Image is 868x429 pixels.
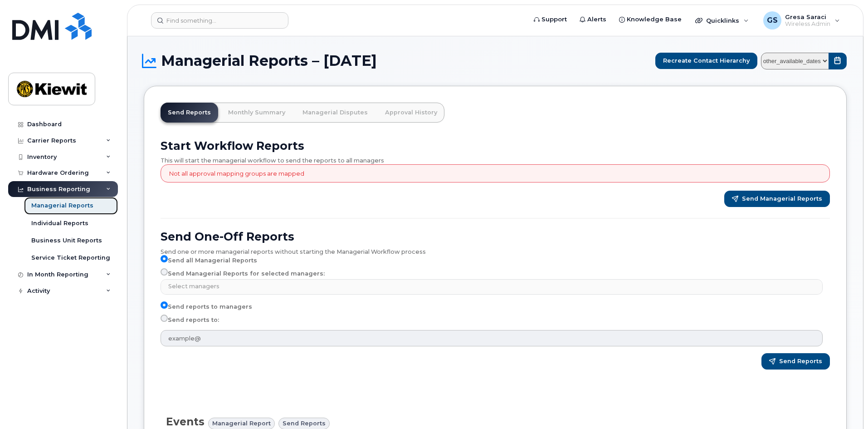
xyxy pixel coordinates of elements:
[161,103,218,123] a: Send Reports
[829,390,861,422] iframe: Messenger Launcher
[161,315,219,325] label: Send reports to:
[655,53,757,69] button: Recreate Contact Hierarchy
[161,255,257,266] label: Send all Managerial Reports
[169,169,304,178] p: Not all approval mapping groups are mapped
[295,103,375,123] a: Managerial Disputes
[161,301,168,309] input: Send reports to managers
[161,54,377,68] span: Managerial Reports – [DATE]
[212,419,271,428] span: Managerial Report
[724,191,830,207] button: Send Managerial Reports
[161,315,168,322] input: Send reports to:
[161,255,168,262] input: Send all Managerial Reports
[161,268,325,279] label: Send Managerial Reports for selected managers:
[161,268,168,276] input: Send Managerial Reports for selected managers:
[166,415,205,428] span: Events
[161,139,830,153] h2: Start Workflow Reports
[779,357,822,365] span: Send Reports
[161,330,823,346] input: example@
[761,353,830,370] button: Send Reports
[283,419,326,428] span: Send reports
[161,230,830,243] h2: Send One-Off Reports
[161,301,252,312] label: Send reports to managers
[161,153,830,164] div: This will start the managerial workflow to send the reports to all managers
[663,56,750,65] span: Recreate Contact Hierarchy
[161,244,830,256] div: Send one or more managerial reports without starting the Managerial Workflow process
[378,103,444,123] a: Approval History
[742,195,822,203] span: Send Managerial Reports
[221,103,293,123] a: Monthly Summary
